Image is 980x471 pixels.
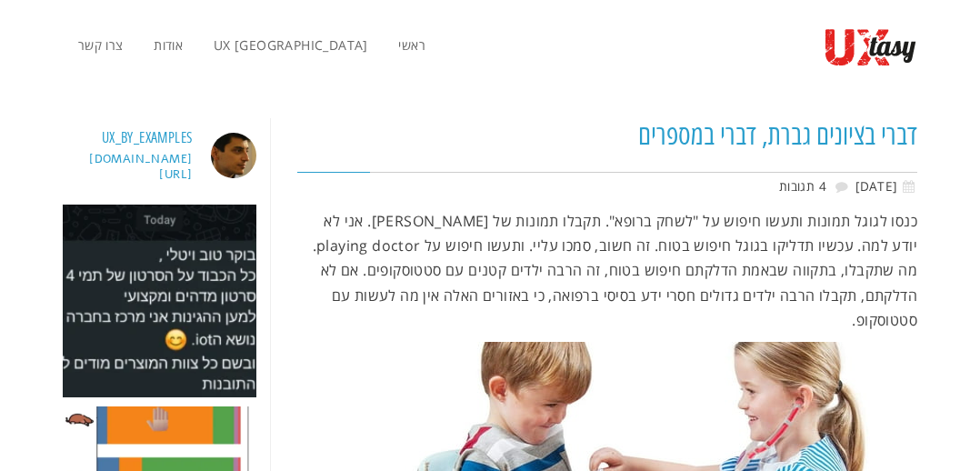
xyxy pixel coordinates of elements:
[63,152,193,183] p: [DOMAIN_NAME][URL]
[398,36,425,54] span: ראשי
[63,205,256,398] img: יש תמורה לחפירה 😊
[825,27,917,67] img: UXtasy
[855,177,917,195] time: [DATE]
[63,129,256,183] a: ux_by_examples [DOMAIN_NAME][URL]
[102,129,193,148] h3: ux_by_examples
[78,36,124,54] span: צרו קשר
[214,36,368,54] span: UX [GEOGRAPHIC_DATA]
[297,118,918,154] h1: דברי בציונים גברת, דברי במספרים
[297,209,918,333] p: כנסו לגוגל תמונות ותעשו חיפוש על "לשחק ברופא". תקבלו תמונות של [PERSON_NAME]. אני לא יודע למה. עכ...
[779,177,826,195] a: 4 תגובות
[154,36,183,54] span: אודות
